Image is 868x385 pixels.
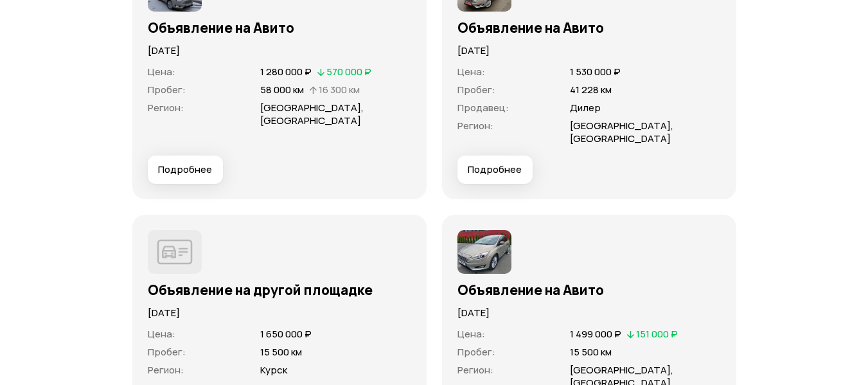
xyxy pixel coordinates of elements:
p: [DATE] [457,306,721,320]
span: Пробег : [148,345,186,359]
span: Продавец : [457,101,509,114]
span: Дилер [570,101,601,114]
span: 1 280 000 ₽ [260,65,312,78]
span: 41 228 км [570,83,612,96]
span: Пробег : [457,83,495,96]
span: Цена : [457,65,485,78]
span: 15 500 км [570,345,612,359]
button: Подробнее [148,156,223,184]
span: [GEOGRAPHIC_DATA], [GEOGRAPHIC_DATA] [260,101,364,127]
span: Пробег : [457,345,495,359]
span: Регион : [457,363,493,377]
h3: Объявление на другой площадке [148,282,411,298]
span: Цена : [148,327,175,341]
h3: Объявление на Авито [457,19,721,36]
p: [DATE] [457,44,721,58]
span: 16 300 км [319,83,360,96]
span: Цена : [457,327,485,341]
p: [DATE] [148,44,411,58]
span: 1 499 000 ₽ [570,327,621,341]
span: [GEOGRAPHIC_DATA], [GEOGRAPHIC_DATA] [570,119,673,145]
h3: Объявление на Авито [457,282,721,298]
span: Пробег : [148,83,186,96]
span: Курск [260,363,287,377]
span: 1 650 000 ₽ [260,327,312,341]
span: Подробнее [158,163,212,176]
button: Подробнее [457,156,533,184]
span: 151 000 ₽ [636,327,678,341]
span: Регион : [457,119,493,132]
span: 15 500 км [260,345,302,359]
span: Цена : [148,65,175,78]
span: 570 000 ₽ [326,65,371,78]
span: 58 000 км [260,83,304,96]
span: Регион : [148,363,184,377]
span: 1 530 000 ₽ [570,65,621,78]
span: Регион : [148,101,184,114]
span: Подробнее [468,163,522,176]
h3: Объявление на Авито [148,19,411,36]
p: [DATE] [148,306,411,320]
